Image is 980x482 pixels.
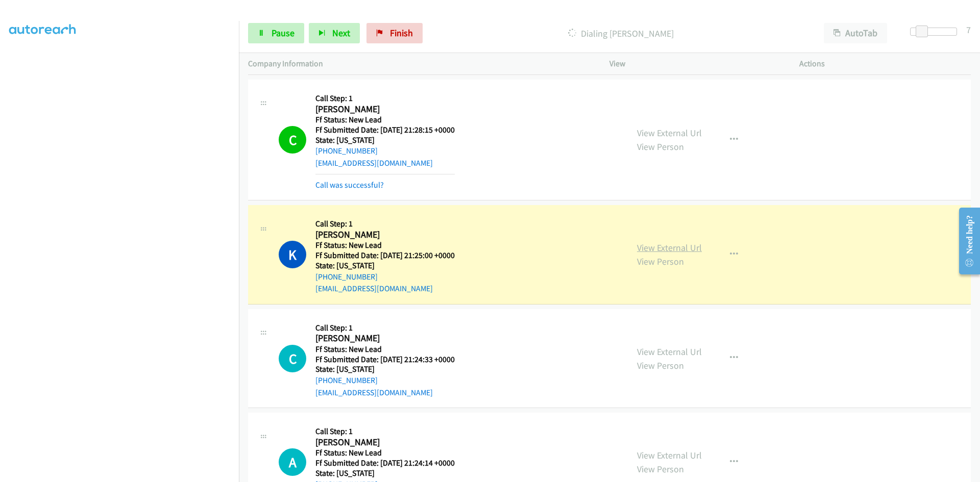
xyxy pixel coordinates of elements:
a: [EMAIL_ADDRESS][DOMAIN_NAME] [315,388,433,397]
a: Call was successful? [315,180,384,190]
a: View External Url [637,449,702,461]
a: View Person [637,360,684,371]
a: Pause [248,23,304,43]
a: [PHONE_NUMBER] [315,375,378,385]
h5: State: [US_STATE] [315,364,455,374]
h1: C [279,126,306,154]
h2: [PERSON_NAME] [315,104,455,115]
h5: Ff Status: New Lead [315,344,455,354]
p: Actions [799,58,971,70]
div: The call is yet to be attempted [279,448,306,476]
a: [PHONE_NUMBER] [315,272,378,282]
a: View Person [637,256,684,267]
span: Finish [390,27,413,39]
span: Next [332,27,350,39]
h5: Ff Status: New Lead [315,115,455,125]
a: View External Url [637,127,702,139]
h1: C [279,345,306,372]
div: The call is yet to be attempted [279,345,306,372]
h1: K [279,241,306,268]
h1: A [279,448,306,476]
p: Dialing [PERSON_NAME] [436,27,805,40]
h5: Ff Status: New Lead [315,240,455,250]
a: View Person [637,141,684,153]
a: View Person [637,463,684,475]
div: 7 [966,23,971,37]
h5: Call Step: 1 [315,219,455,229]
a: Finish [366,23,423,43]
a: View External Url [637,346,702,358]
button: Next [309,23,360,43]
h5: State: [US_STATE] [315,468,455,478]
h5: Ff Status: New Lead [315,448,455,458]
a: [EMAIL_ADDRESS][DOMAIN_NAME] [315,158,433,168]
h5: Ff Submitted Date: [DATE] 21:24:33 +0000 [315,354,455,365]
h5: Call Step: 1 [315,93,455,104]
h2: [PERSON_NAME] [315,437,455,448]
p: View [609,58,781,70]
a: View External Url [637,242,702,253]
a: [EMAIL_ADDRESS][DOMAIN_NAME] [315,284,433,293]
button: AutoTab [824,23,887,43]
h5: State: [US_STATE] [315,261,455,271]
h5: Ff Submitted Date: [DATE] 21:28:15 +0000 [315,125,455,135]
h2: [PERSON_NAME] [315,229,455,241]
a: [PHONE_NUMBER] [315,146,378,156]
h5: Ff Submitted Date: [DATE] 21:25:00 +0000 [315,250,455,261]
span: Pause [272,27,295,39]
iframe: Resource Center [950,200,980,282]
h5: Call Step: 1 [315,426,455,437]
p: Company Information [248,58,591,70]
h5: Call Step: 1 [315,323,455,333]
h5: Ff Submitted Date: [DATE] 21:24:14 +0000 [315,458,455,468]
h5: State: [US_STATE] [315,135,455,145]
h2: [PERSON_NAME] [315,333,455,344]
